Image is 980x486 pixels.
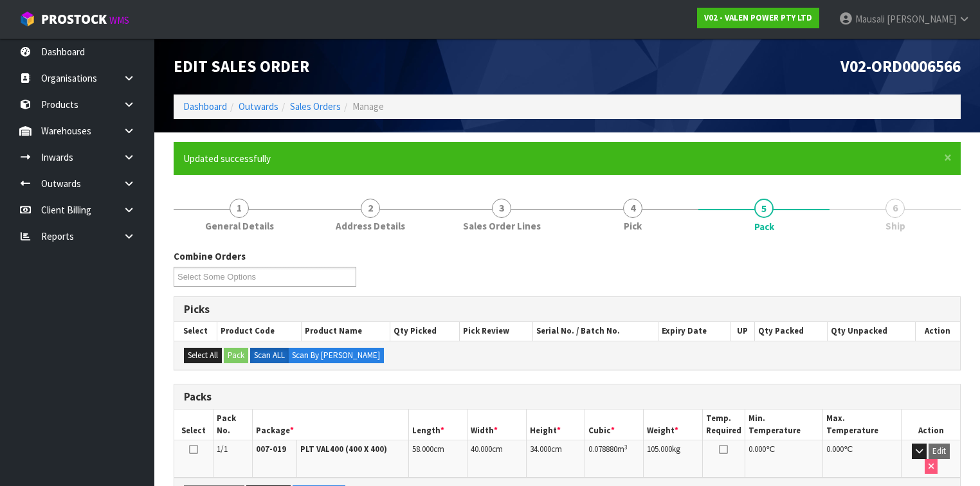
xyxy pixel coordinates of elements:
span: 1/1 [217,444,228,455]
span: General Details [205,219,274,233]
th: Width [467,410,526,440]
a: V02 - VALEN POWER PTY LTD [697,8,819,28]
th: Action [915,322,960,340]
th: Min. Temperature [745,410,823,440]
span: 58.000 [412,444,433,455]
th: Package [253,410,409,440]
small: WMS [109,14,129,26]
span: Pick [624,219,642,233]
span: Address Details [336,219,405,233]
span: 6 [885,199,905,218]
span: 0.000 [826,444,844,455]
label: Scan By [PERSON_NAME] [288,348,384,363]
span: Mausali [855,13,885,25]
strong: V02 - VALEN POWER PTY LTD [704,12,812,23]
strong: 007-019 [256,444,286,455]
span: 105.000 [647,444,672,455]
a: Sales Orders [290,100,341,113]
button: Edit [929,444,950,459]
td: kg [644,440,702,478]
img: cube-alt.png [19,11,35,27]
a: Dashboard [183,100,227,113]
th: Cubic [585,410,643,440]
sup: 3 [624,443,628,451]
th: Product Name [302,322,390,340]
td: cm [467,440,526,478]
th: Length [408,410,467,440]
th: Height [526,410,585,440]
span: Pack [754,220,774,233]
span: 5 [754,199,774,218]
span: 40.000 [471,444,492,455]
strong: PLT VAL400 (400 X 400) [300,444,387,455]
th: Qty Unpacked [828,322,916,340]
th: Serial No. / Batch No. [533,322,658,340]
th: Expiry Date [658,322,730,340]
th: Temp. Required [702,410,745,440]
td: cm [408,440,467,478]
span: V02-ORD0006566 [840,56,961,76]
span: 4 [623,199,642,218]
label: Scan ALL [250,348,289,363]
td: m [585,440,643,478]
th: Max. Temperature [823,410,902,440]
a: Outwards [239,100,278,113]
span: 1 [230,199,249,218]
th: Product Code [217,322,302,340]
span: 34.000 [530,444,551,455]
span: Updated successfully [183,152,271,165]
label: Combine Orders [174,249,246,263]
span: [PERSON_NAME] [887,13,956,25]
th: Qty Packed [755,322,828,340]
span: 2 [361,199,380,218]
h3: Picks [184,303,950,316]
th: Action [902,410,960,440]
th: Weight [644,410,702,440]
span: × [944,148,952,166]
h3: Packs [184,391,950,403]
span: Edit Sales Order [174,56,309,76]
td: cm [526,440,585,478]
span: 0.000 [749,444,766,455]
td: ℃ [823,440,902,478]
span: 3 [492,199,511,218]
th: Qty Picked [390,322,460,340]
th: Select [174,410,213,440]
span: 0.078880 [588,444,617,455]
td: ℃ [745,440,823,478]
th: UP [730,322,755,340]
span: Ship [885,219,905,233]
th: Pack No. [213,410,253,440]
span: Manage [352,100,384,113]
th: Select [174,322,217,340]
button: Pack [224,348,248,363]
span: Sales Order Lines [463,219,541,233]
th: Pick Review [459,322,532,340]
span: ProStock [41,11,107,28]
button: Select All [184,348,222,363]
